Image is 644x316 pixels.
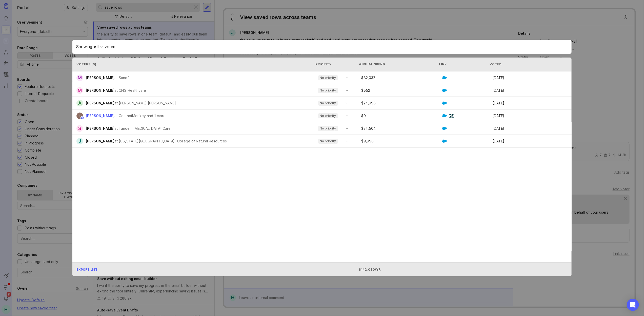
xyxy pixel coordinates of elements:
div: $ 24,504 [359,127,442,130]
div: toggle menu [315,74,351,82]
div: S [76,125,83,132]
div: at CHG Healthcare [114,88,146,93]
div: $ 24,996 [359,101,442,105]
svg: toggle icon [343,88,351,92]
p: No priority [320,76,336,80]
svg: toggle icon [343,101,351,105]
time: [DATE] [493,114,505,118]
div: at Sanofi [114,75,129,81]
div: at Tandem [MEDICAL_DATA] Care [114,126,171,131]
time: [DATE] [493,76,505,80]
div: J [76,138,83,144]
div: Annual Spend [359,62,437,66]
p: No priority [320,88,336,92]
div: Open Intercom Messenger [627,299,639,311]
div: Voters ( 6 ) [76,62,310,66]
img: GKxMRLiRsgdWqxrdBeWfGK5kaZ2alx1WifDSa2kSTsK6wyJURKhUuPoQRYzjholVGzT2A2owx2gHwZoyZHHCYJ8YNOAZj3DSg... [442,76,447,80]
div: toggle menu [315,99,351,107]
a: S[PERSON_NAME]at Tandem [MEDICAL_DATA] Care [76,125,175,132]
span: [PERSON_NAME] [86,88,114,92]
p: at ContactMonkey and 1 more [114,113,166,119]
div: Link [439,62,447,66]
svg: toggle icon [343,114,351,118]
img: GKxMRLiRsgdWqxrdBeWfGK5kaZ2alx1WifDSa2kSTsK6wyJURKhUuPoQRYzjholVGzT2A2owx2gHwZoyZHHCYJ8YNOAZj3DSg... [442,139,447,143]
span: [PERSON_NAME] [86,114,114,118]
div: Voted [490,62,568,66]
div: A [76,100,83,106]
div: M [76,87,83,94]
img: member badge [80,116,84,120]
time: [DATE] [493,139,505,143]
div: $ 552 [359,89,442,92]
time: [DATE] [493,126,505,131]
div: at [US_STATE][GEOGRAPHIC_DATA]- College of Natural Resources [114,138,227,144]
div: Showing voters [76,44,568,50]
a: A[PERSON_NAME]at [PERSON_NAME] [PERSON_NAME] [76,100,180,106]
span: [PERSON_NAME] [86,101,114,105]
span: [PERSON_NAME] [86,139,114,143]
span: [PERSON_NAME] [86,76,114,80]
a: J[PERSON_NAME]at [US_STATE][GEOGRAPHIC_DATA]- College of Natural Resources [76,138,231,144]
p: No priority [320,126,336,131]
div: toggle menu [315,124,351,133]
img: GKxMRLiRsgdWqxrdBeWfGK5kaZ2alx1WifDSa2kSTsK6wyJURKhUuPoQRYzjholVGzT2A2owx2gHwZoyZHHCYJ8YNOAZj3DSg... [442,88,447,93]
div: at [PERSON_NAME] [PERSON_NAME] [114,100,176,106]
div: $ 82,032 [359,76,442,80]
svg: toggle icon [343,139,351,143]
p: No priority [320,101,336,105]
div: all [94,44,98,50]
span: Export List [76,268,97,271]
p: No priority [320,139,336,143]
a: M[PERSON_NAME]at Sanofi [76,75,133,81]
div: toggle menu [315,86,351,95]
img: GKxMRLiRsgdWqxrdBeWfGK5kaZ2alx1WifDSa2kSTsK6wyJURKhUuPoQRYzjholVGzT2A2owx2gHwZoyZHHCYJ8YNOAZj3DSg... [442,114,447,118]
img: UniZRqrCPz6BHUWevMzgDJ1FW4xaGg2egd7Chm8uY0Al1hkDyjqDa8Lkk0kDEdqKkBok+T4wfoD0P0o6UMciQ8AAAAASUVORK... [449,114,454,118]
span: [PERSON_NAME] [86,126,114,131]
svg: toggle icon [343,126,351,131]
img: GKxMRLiRsgdWqxrdBeWfGK5kaZ2alx1WifDSa2kSTsK6wyJURKhUuPoQRYzjholVGzT2A2owx2gHwZoyZHHCYJ8YNOAZj3DSg... [442,126,447,131]
div: M [76,75,83,81]
time: [DATE] [493,88,505,92]
img: GKxMRLiRsgdWqxrdBeWfGK5kaZ2alx1WifDSa2kSTsK6wyJURKhUuPoQRYzjholVGzT2A2owx2gHwZoyZHHCYJ8YNOAZj3DSg... [442,101,447,105]
time: [DATE] [493,101,505,105]
div: Priority [316,62,349,66]
div: toggle menu [315,112,351,120]
a: M[PERSON_NAME]at CHG Healthcare [76,87,150,94]
a: Laura-Lee Godridge[PERSON_NAME]at ContactMonkey and 1 more [76,113,170,119]
div: $ 9,996 [359,139,442,143]
svg: toggle icon [343,76,351,80]
img: Laura-Lee Godridge [76,113,83,119]
div: toggle menu [315,137,351,145]
div: $ 0 [359,114,442,118]
div: $142,080/yr [359,267,437,272]
p: No priority [320,114,336,118]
